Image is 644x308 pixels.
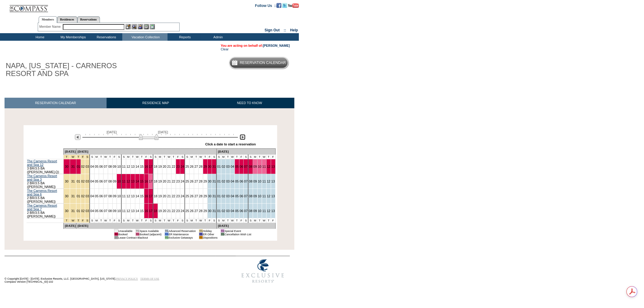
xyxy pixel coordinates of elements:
a: 12 [267,165,271,168]
a: 11 [262,165,266,168]
a: 04 [90,179,94,183]
a: 28 [199,209,203,213]
a: 01 [77,165,80,168]
a: 09 [113,209,117,213]
td: S [90,155,94,159]
a: 08 [108,194,112,198]
a: 31 [212,179,216,183]
td: Admin [201,33,234,41]
img: b_edit.gif [126,24,131,29]
td: [DATE] [76,149,216,155]
a: 06 [240,194,243,198]
a: 05 [235,165,239,168]
td: [DATE] [63,149,76,155]
td: M [95,218,99,223]
a: 08 [249,209,252,213]
td: Reports [168,33,201,41]
td: W [230,155,235,159]
a: 11 [122,179,126,183]
td: S [121,218,126,223]
a: 25 [185,209,189,213]
a: 31 [212,165,216,168]
a: RESERVATION CALENDAR [5,98,107,108]
a: 06 [99,209,103,213]
td: New Year's [70,155,76,159]
a: 12 [127,165,130,168]
a: 09 [253,194,257,198]
a: Follow us on Twitter [282,3,287,7]
a: Sign Out [264,28,280,32]
span: [DATE] [107,130,117,134]
a: 04 [231,194,234,198]
td: M [190,155,194,159]
a: 20 [163,179,166,183]
a: 31 [212,194,216,198]
a: 14 [136,209,139,213]
td: New Year's [85,155,90,159]
a: 16 [145,209,148,213]
a: 27 [194,194,198,198]
td: F [144,155,149,159]
td: M [158,155,162,159]
a: 06 [99,165,103,168]
td: F [207,155,212,159]
a: 29 [203,179,207,183]
a: 03 [85,165,89,168]
a: 06 [99,194,103,198]
a: 13 [271,194,275,198]
td: Home [23,33,56,41]
a: 10 [258,209,261,213]
a: 05 [95,209,98,213]
td: S [153,155,158,159]
td: 3 BR/3.5 BA ([PERSON_NAME],Q) [27,159,64,174]
a: The Carneros Resort and Spa 6 [27,189,57,196]
a: 30 [65,194,69,198]
a: 08 [108,209,112,213]
a: 03 [85,194,89,198]
td: T [226,155,230,159]
a: 11 [122,209,126,213]
td: S [180,155,185,159]
a: 25 [185,165,189,168]
td: S [248,155,253,159]
a: 02 [222,179,225,183]
a: 09 [113,165,117,168]
a: 16 [145,165,148,168]
a: 19 [158,165,162,168]
a: 26 [190,165,194,168]
a: 30 [208,209,212,213]
td: T [99,218,103,223]
td: S [244,155,248,159]
a: Help [290,28,298,32]
td: T [203,155,207,159]
td: S [185,155,189,159]
td: New Year's [63,155,70,159]
h5: Reservation Calendar [240,61,286,65]
a: 08 [249,179,252,183]
a: 21 [167,165,171,168]
a: 18 [154,179,157,183]
a: RESIDENCE MAP [107,98,205,108]
a: 01 [77,179,80,183]
a: 02 [222,165,225,168]
a: 18 [154,209,157,213]
td: New Year's [76,218,81,223]
a: 21 [167,194,171,198]
a: 31 [71,179,75,183]
a: 15 [140,194,144,198]
a: 19 [158,209,162,213]
a: 16 [145,194,148,198]
td: W [135,218,139,223]
a: 04 [231,165,234,168]
a: NEED TO KNOW [205,98,294,108]
a: 31 [212,209,216,213]
td: S [212,155,216,159]
td: T [108,218,112,223]
a: 13 [271,179,275,183]
a: 02 [81,179,85,183]
a: 08 [249,165,252,168]
td: 2 BR/3.5 BA ([PERSON_NAME]) [27,204,64,218]
a: 29 [203,165,207,168]
a: 03 [226,194,230,198]
td: W [103,155,108,159]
